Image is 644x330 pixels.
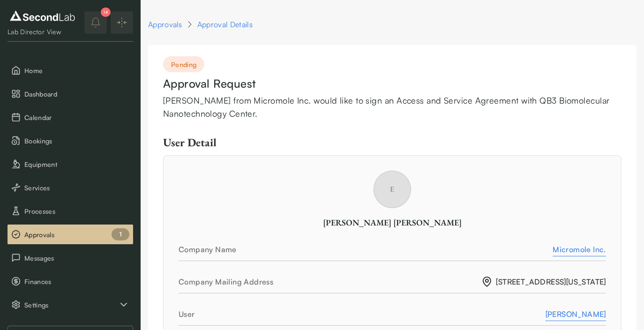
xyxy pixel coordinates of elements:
[374,171,411,208] span: E
[7,27,77,37] div: Lab Director View
[179,201,606,228] a: E[PERSON_NAME] [PERSON_NAME]
[7,8,77,23] img: logo
[179,244,553,255] div: Company Name
[24,136,129,146] span: Bookings
[7,248,133,268] button: Messages
[7,201,133,221] button: Processes
[112,228,129,240] div: 1
[24,300,118,310] span: Settings
[197,19,253,30] div: Approval Details
[7,60,133,80] button: Home
[7,295,133,315] button: Settings
[7,178,133,197] button: Services
[179,308,546,320] div: User
[7,154,133,174] button: Equipment
[24,230,129,240] span: Approvals
[7,225,133,244] button: Approvals
[163,135,622,150] div: User Detail
[24,66,129,75] span: Home
[179,217,606,228] div: [PERSON_NAME] [PERSON_NAME]
[546,308,606,320] a: [PERSON_NAME]
[163,56,204,72] div: Pending
[179,276,481,287] div: Company Mailing Address
[24,277,129,286] span: Finances
[24,253,129,263] span: Messages
[7,271,133,291] button: Finances
[7,295,133,315] div: Settings sub items
[553,244,606,255] a: Micromole Inc.
[163,76,622,92] div: Approval Request
[481,276,606,287] span: [STREET_ADDRESS][US_STATE]
[163,94,622,121] div: [PERSON_NAME] from Micromole Inc. would like to sign an Access and Service Agreement with QB3 Bio...
[24,206,129,216] span: Processes
[7,131,133,150] button: Bookings
[7,107,133,127] button: Calendar
[24,89,129,99] span: Dashboard
[24,159,129,169] span: Equipment
[148,19,182,30] a: Approvals
[84,11,107,34] button: notifications
[24,183,129,193] span: Services
[7,84,133,104] button: Dashboard
[24,112,129,122] span: Calendar
[111,11,133,34] button: Expand/Collapse sidebar
[101,7,111,17] div: 14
